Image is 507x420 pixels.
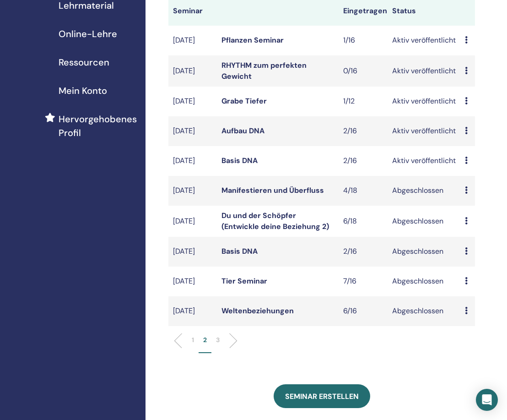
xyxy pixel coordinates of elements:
[274,384,370,408] a: Seminar erstellen
[168,146,217,176] td: [DATE]
[339,87,387,116] td: 1/12
[285,392,359,401] span: Seminar erstellen
[339,146,387,176] td: 2/16
[388,267,461,296] td: Abgeschlossen
[168,26,217,55] td: [DATE]
[339,55,387,87] td: 0/16
[59,112,138,140] span: Hervorgehobenes Profil
[339,237,387,267] td: 2/16
[168,267,217,296] td: [DATE]
[221,246,258,256] a: Basis DNA
[388,146,461,176] td: Aktiv veröffentlicht
[221,96,267,106] a: Grabe Tiefer
[168,237,217,267] td: [DATE]
[388,206,461,237] td: Abgeschlossen
[168,206,217,237] td: [DATE]
[476,389,498,411] div: Open Intercom Messenger
[388,55,461,87] td: Aktiv veröffentlicht
[221,156,258,165] a: Basis DNA
[388,176,461,206] td: Abgeschlossen
[203,335,207,345] p: 2
[168,87,217,116] td: [DATE]
[388,237,461,267] td: Abgeschlossen
[388,87,461,116] td: Aktiv veröffentlicht
[339,296,387,326] td: 6/16
[339,176,387,206] td: 4/18
[192,335,194,345] p: 1
[221,211,329,231] a: Du und der Schöpfer (Entwickle deine Beziehung 2)
[216,335,220,345] p: 3
[168,296,217,326] td: [DATE]
[59,55,109,69] span: Ressourcen
[221,276,267,286] a: Tier Seminar
[339,116,387,146] td: 2/16
[221,60,307,81] a: RHYTHM zum perfekten Gewicht
[388,26,461,55] td: Aktiv veröffentlicht
[59,27,117,41] span: Online-Lehre
[59,84,107,98] span: Mein Konto
[168,176,217,206] td: [DATE]
[339,206,387,237] td: 6/18
[221,35,284,45] a: Pflanzen Seminar
[221,306,294,316] a: Weltenbeziehungen
[339,26,387,55] td: 1/16
[168,55,217,87] td: [DATE]
[388,116,461,146] td: Aktiv veröffentlicht
[388,296,461,326] td: Abgeschlossen
[339,267,387,296] td: 7/16
[221,185,324,195] a: Manifestieren und Überfluss
[221,126,264,136] a: Aufbau DNA
[168,116,217,146] td: [DATE]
